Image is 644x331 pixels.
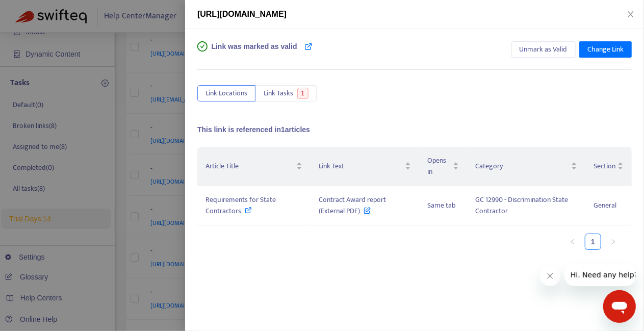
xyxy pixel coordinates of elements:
button: Link Tasks1 [255,85,317,101]
span: Link was marked as valid [212,41,297,62]
li: Next Page [605,234,622,250]
a: 1 [585,234,601,249]
li: 1 [585,234,601,250]
span: Link Tasks [264,88,293,99]
span: This link is referenced in 1 articles [197,125,310,134]
span: Article Title [205,161,294,172]
span: left [570,239,576,245]
li: Previous Page [564,234,581,250]
span: right [610,239,616,245]
span: Category [475,161,569,172]
th: Section [585,147,632,186]
iframe: Close message [540,266,560,286]
span: Section [594,161,615,172]
button: left [564,234,581,250]
th: Category [467,147,585,186]
span: Requirements for State Contractors [205,194,276,217]
button: Link Locations [197,85,255,101]
span: Change Link [587,44,624,55]
button: Change Link [579,41,632,58]
span: [URL][DOMAIN_NAME] [197,10,287,18]
button: Unmark as Valid [511,41,576,58]
button: Close [624,10,638,19]
span: Hi. Need any help? [6,7,73,15]
span: Link Locations [205,88,247,99]
span: check-circle [197,41,208,52]
th: Link Text [311,147,419,186]
span: GC 12990 - Discrimination State Contractor [475,194,568,217]
iframe: Button to launch messaging window [603,290,636,323]
th: Article Title [197,147,311,186]
span: Unmark as Valid [520,44,568,55]
span: Link Text [319,161,403,172]
button: right [605,234,622,250]
span: Opens in [427,155,451,177]
span: 1 [297,88,309,99]
span: Contract Award report (External PDF) [319,194,386,217]
span: close [627,10,635,18]
iframe: Message from company [564,264,636,286]
span: General [594,199,616,211]
th: Opens in [419,147,467,186]
span: Same tab [427,199,456,211]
